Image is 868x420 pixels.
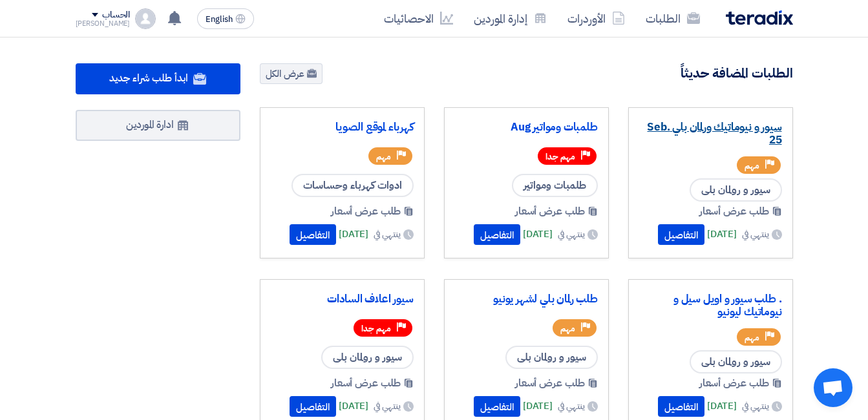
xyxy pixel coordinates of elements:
[560,322,575,335] span: مهم
[690,178,782,202] span: سيور و رولمان بلى
[505,346,598,369] span: سيور و رولمان بلى
[290,396,336,417] button: التفاصيل
[109,70,187,86] span: ابدأ طلب شراء جديد
[135,8,156,29] img: profile_test.png
[474,396,520,417] button: التفاصيل
[291,174,414,197] span: ادوات كهرباء وحساسات
[523,399,553,414] span: [DATE]
[658,396,704,417] button: التفاصيل
[557,3,635,34] a: الأوردرات
[681,65,793,81] h4: الطلبات المضافة حديثاً
[271,121,414,134] a: كهرباء لموقع الصويا
[376,151,391,163] span: مهم
[374,3,463,34] a: الاحصائيات
[545,151,575,163] span: مهم جدا
[339,227,368,242] span: [DATE]
[745,160,759,172] span: مهم
[707,227,737,242] span: [DATE]
[374,227,400,241] span: ينتهي في
[102,10,130,21] div: الحساب
[463,3,557,34] a: إدارة الموردين
[558,399,584,413] span: ينتهي في
[339,399,368,414] span: [DATE]
[260,63,323,84] a: عرض الكل
[639,121,782,147] a: سيور و نيوماتيك ورلمان بلي Seb. 25
[474,224,520,245] button: التفاصيل
[742,227,768,241] span: ينتهي في
[523,227,553,242] span: [DATE]
[745,331,759,344] span: مهم
[635,3,710,34] a: الطلبات
[742,399,768,413] span: ينتهي في
[690,350,782,373] span: سيور و رولمان بلى
[707,399,737,414] span: [DATE]
[515,204,585,219] span: طلب عرض أسعار
[455,293,598,306] a: طلب رلمان بلي لشهر يونيو
[197,8,254,29] button: English
[726,10,793,25] img: Teradix logo
[76,110,240,141] a: ادارة الموردين
[271,293,414,306] a: سيور اعلاف السادات
[361,322,391,335] span: مهم جدا
[374,399,400,413] span: ينتهي في
[699,375,769,391] span: طلب عرض أسعار
[814,368,852,407] div: Open chat
[455,121,598,134] a: طلمبات ومواتير Aug
[558,227,584,241] span: ينتهي في
[658,224,704,245] button: التفاصيل
[206,15,233,24] span: English
[331,375,401,391] span: طلب عرض أسعار
[515,375,585,391] span: طلب عرض أسعار
[76,20,131,27] div: [PERSON_NAME]
[512,174,598,197] span: طلمبات ومواتير
[331,204,401,219] span: طلب عرض أسعار
[290,224,336,245] button: التفاصيل
[639,293,782,319] a: . طلب سيور و اويل سيل و نيوماتيك ليونيو
[321,346,414,369] span: سيور و رولمان بلى
[699,204,769,219] span: طلب عرض أسعار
